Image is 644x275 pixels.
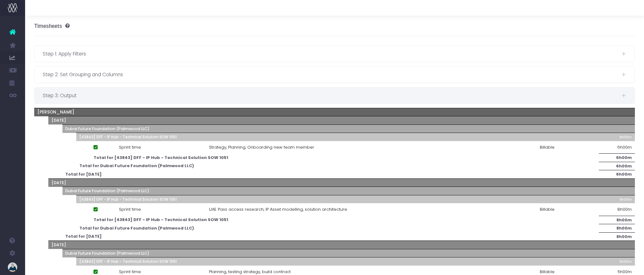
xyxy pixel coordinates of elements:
td: 8h00m [599,216,635,224]
span: Sprint time [119,206,141,213]
h3: Timesheets [34,23,70,29]
th: 5h00m [599,257,635,266]
th: 5h00m [599,249,635,257]
td: Total for Dubai Future Foundation (Palmwood LLC) [76,162,537,170]
span: Step 3: Output [43,92,621,99]
th: 6h00m [599,116,635,125]
td: 6h00m [599,162,635,170]
td: Total for Dubai Future Foundation (Palmwood LLC) [76,224,537,233]
td: Total for [DATE] [62,170,537,179]
td: 8h00m [599,232,635,241]
td: Total for [43843] DFF - IP Hub - Technical Solution SOW 1051 [90,154,537,162]
th: Dubai Future Foundation (Palmwood LLC) [62,249,537,257]
th: 8h00m [599,187,635,195]
span: Step 2: Set Grouping and Columns [43,71,621,78]
th: 5h00m [599,241,635,249]
td: Total for [43843] DFF - IP Hub - Technical Solution SOW 1051 [90,216,537,224]
span: Step 1: Apply Filters [43,50,621,58]
th: [DATE] [48,178,537,187]
img: images/default_profile_image.png [8,262,17,272]
td: 6h00m [599,141,635,154]
th: [43843] DFF - IP Hub - Technical Solution SOW 1051 [76,195,537,203]
td: 8h00m [599,203,635,216]
span: UAE Pass access research, IP Asset modelling, solution architecture [209,206,347,213]
th: Dubai Future Foundation (Palmwood LLC) [62,124,537,133]
span: Sprint time [119,144,141,151]
th: [DATE] [48,241,537,249]
span: Planning, testing strategy, build contract [209,269,291,275]
th: [43843] DFF - IP Hub - Technical Solution SOW 1051 [76,257,537,266]
span: Strategy, Planning, Onboarding new team member [209,144,314,151]
td: Total for [DATE] [62,232,537,241]
th: [DATE] [48,116,537,125]
td: 6h00m [599,154,635,162]
th: 8h00m [599,178,635,187]
td: 6h00m [599,170,635,179]
th: [PERSON_NAME] [34,108,537,116]
th: 6h00m [599,133,635,141]
th: 6h00m [599,124,635,133]
th: 8h00m [599,195,635,203]
span: Sprint time [119,269,141,275]
td: 8h00m [599,224,635,233]
th: 97h00m [599,108,635,116]
th: Dubai Future Foundation (Palmwood LLC) [62,187,537,195]
th: [43843] DFF - IP Hub - Technical Solution SOW 1051 [76,133,537,141]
